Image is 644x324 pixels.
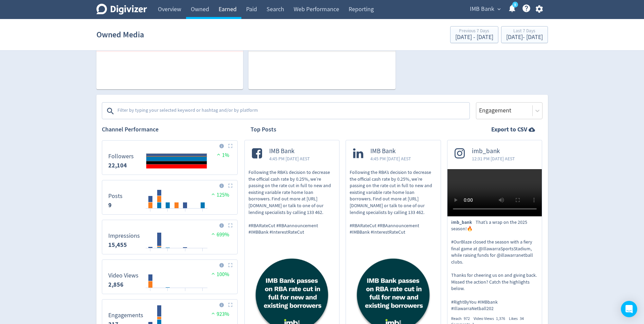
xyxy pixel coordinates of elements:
[108,152,134,160] dt: Followers
[108,311,143,319] dt: Engagements
[108,201,112,209] strong: 9
[251,125,276,134] h2: Top Posts
[105,223,235,251] svg: Impressions 15,455
[455,34,493,40] div: [DATE] - [DATE]
[621,301,637,317] div: Open Intercom Messenger
[509,316,528,322] div: Likes
[370,155,411,162] span: 4:45 PM [DATE] AEST
[181,211,189,216] text: 16/08
[451,316,474,322] div: Reach
[108,281,124,289] strong: 2,856
[501,26,548,43] button: Last 7 Days[DATE]- [DATE]
[146,290,155,295] text: 12/08
[269,155,310,162] span: 4:45 PM [DATE] AEST
[215,152,222,157] img: positive-performance.svg
[215,152,229,159] span: 1%
[164,251,172,255] text: 14/08
[228,303,233,307] img: Placeholder
[228,144,233,148] img: Placeholder
[350,169,437,236] p: Following the RBA’s decision to decrease the official cash rate by 0.25%, we’re passing on the ra...
[370,147,411,155] span: IMB Bank
[467,4,502,15] button: IMB Bank
[164,290,172,295] text: 14/08
[249,169,336,236] p: Following the RBA’s decision to decrease the official cash rate by 0.25%, we’re passing on the ra...
[198,211,207,216] text: 18/08
[108,232,140,240] dt: Impressions
[96,24,144,46] h1: Owned Media
[146,251,155,255] text: 12/08
[520,316,524,321] span: 34
[105,143,235,172] svg: Followers 0
[228,183,233,188] img: Placeholder
[210,192,229,198] span: 125%
[108,272,139,280] dt: Video Views
[228,223,233,228] img: Placeholder
[198,251,207,255] text: 18/08
[210,192,217,197] img: positive-performance.svg
[269,147,310,155] span: IMB Bank
[496,6,502,12] span: expand_more
[512,2,518,7] a: 5
[491,125,527,134] strong: Export to CSV
[474,316,509,322] div: Video Views
[451,219,476,226] span: imb_bank
[108,241,127,249] strong: 15,455
[105,263,235,291] svg: Video Views 2,856
[506,34,543,40] div: [DATE] - [DATE]
[210,311,217,316] img: positive-performance.svg
[470,4,494,15] span: IMB Bank
[108,192,123,200] dt: Posts
[210,271,229,278] span: 100%
[514,2,516,7] text: 5
[181,290,189,295] text: 16/08
[198,290,207,295] text: 18/08
[102,125,238,134] h2: Channel Performance
[228,263,233,267] img: Placeholder
[455,29,493,34] div: Previous 7 Days
[496,316,505,321] span: 1,376
[181,251,189,255] text: 16/08
[164,211,172,216] text: 14/08
[210,271,217,276] img: positive-performance.svg
[472,155,515,162] span: 12:31 PM [DATE] AEST
[108,161,127,169] strong: 22,104
[506,29,543,34] div: Last 7 Days
[464,316,470,321] span: 972
[450,26,498,43] button: Previous 7 Days[DATE] - [DATE]
[210,311,229,318] span: 923%
[472,147,515,155] span: imb_bank
[210,231,229,238] span: 699%
[210,231,217,236] img: positive-performance.svg
[146,211,155,216] text: 12/08
[451,219,538,312] p: That’s a wrap on the 2025 season!🔥 #OurBlaze closed the season with a fiery final game at @Illawa...
[105,183,235,212] svg: Posts 9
